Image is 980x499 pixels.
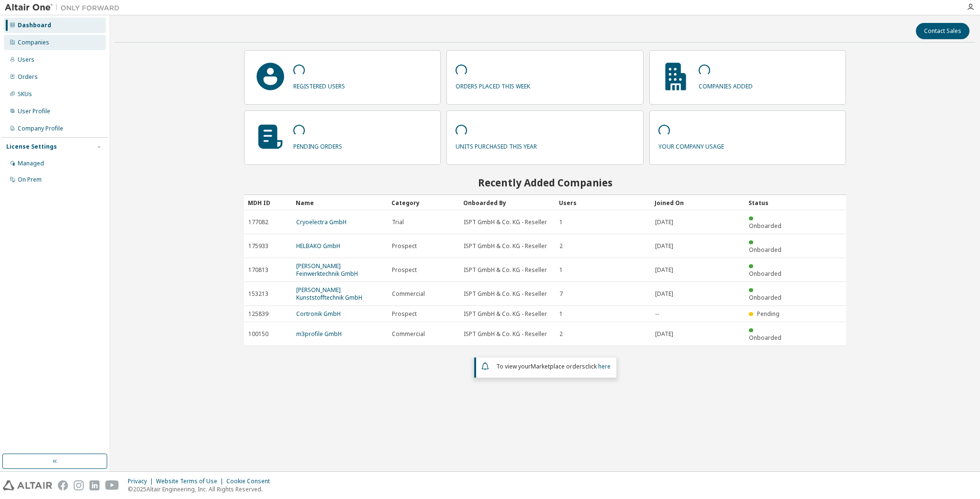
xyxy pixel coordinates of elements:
[226,477,276,485] div: Cookie Consent
[248,266,268,274] span: 170813
[559,266,563,274] span: 1
[559,218,563,226] span: 1
[248,310,268,318] span: 125839
[296,310,341,318] a: Cortronik GmbH
[18,176,42,184] div: On Prem
[496,362,611,370] span: To view your click
[156,477,226,485] div: Website Terms of Use
[248,195,288,210] div: MDH ID
[699,79,753,90] p: companies added
[749,334,781,342] span: Onboarded
[105,480,119,490] img: youtube.svg
[248,218,268,226] span: 177082
[655,290,673,298] span: [DATE]
[658,140,724,151] p: your company usage
[463,195,551,210] div: Onboarded By
[392,218,404,226] span: Trial
[559,330,563,338] span: 2
[296,242,340,250] a: HELBAKO GmbH
[464,266,547,274] span: ISPT GmbH & Co. KG - Reseller
[757,310,780,318] span: Pending
[749,246,781,254] span: Onboarded
[248,242,268,250] span: 175933
[749,222,781,230] span: Onboarded
[18,39,49,46] div: Companies
[531,362,585,370] em: Marketplace orders
[74,480,84,490] img: instagram.svg
[464,218,547,226] span: ISPT GmbH & Co. KG - Reseller
[456,140,537,151] p: units purchased this year
[58,480,68,490] img: facebook.svg
[655,266,673,274] span: [DATE]
[464,310,547,318] span: ISPT GmbH & Co. KG - Reseller
[655,310,659,318] span: --
[748,195,789,210] div: Status
[89,480,100,490] img: linkedin.svg
[296,286,362,302] a: [PERSON_NAME] Kunststofftechnik GmbH
[18,22,51,29] div: Dashboard
[464,330,547,338] span: ISPT GmbH & Co. KG - Reseller
[128,485,276,493] p: © 2025 Altair Engineering, Inc. All Rights Reserved.
[293,79,345,90] p: registered users
[248,330,268,338] span: 100150
[296,195,384,210] div: Name
[464,290,547,298] span: ISPT GmbH & Co. KG - Reseller
[655,218,673,226] span: [DATE]
[248,290,268,298] span: 153213
[655,242,673,250] span: [DATE]
[559,310,563,318] span: 1
[3,480,52,490] img: altair_logo.svg
[392,330,425,338] span: Commercial
[916,23,969,39] button: Contact Sales
[392,310,417,318] span: Prospect
[391,195,456,210] div: Category
[392,266,417,274] span: Prospect
[749,293,781,302] span: Onboarded
[559,242,563,250] span: 2
[18,108,50,115] div: User Profile
[456,79,530,90] p: orders placed this week
[749,270,781,278] span: Onboarded
[296,262,358,278] a: [PERSON_NAME] Feinwerktechnik GmbH
[18,73,38,81] div: Orders
[18,56,34,64] div: Users
[6,143,57,151] div: License Settings
[296,330,342,338] a: m3profile GmbH
[128,477,156,485] div: Privacy
[655,330,673,338] span: [DATE]
[598,362,611,370] a: here
[5,3,124,12] img: Altair One
[464,242,547,250] span: ISPT GmbH & Co. KG - Reseller
[296,218,346,226] a: Cryoelectra GmbH
[655,195,741,210] div: Joined On
[244,176,846,189] h2: Recently Added Companies
[18,125,63,132] div: Company Profile
[559,195,647,210] div: Users
[392,290,425,298] span: Commercial
[18,160,44,167] div: Managed
[18,90,32,98] div: SKUs
[293,140,342,151] p: pending orders
[392,242,417,250] span: Prospect
[559,290,563,298] span: 7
